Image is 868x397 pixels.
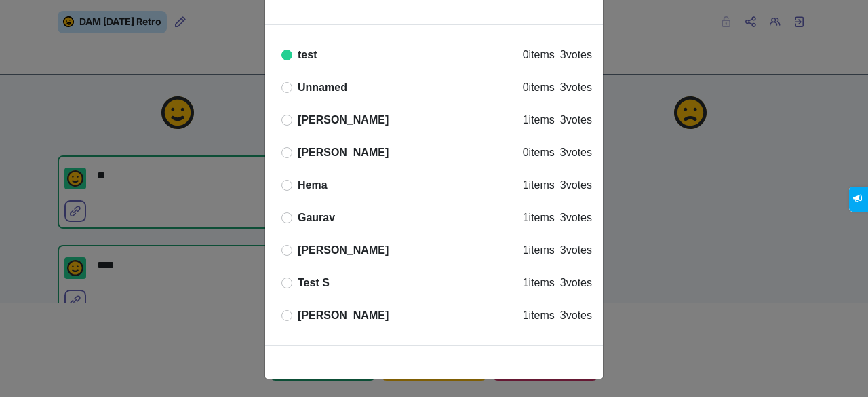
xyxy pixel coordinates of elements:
[523,145,555,161] div: 0 items
[560,275,592,291] div: 3 votes
[298,47,317,63] div: test
[560,177,592,193] div: 3 votes
[560,79,592,96] div: 3 votes
[298,112,389,128] div: [PERSON_NAME]
[560,242,592,259] div: 3 votes
[560,112,592,128] div: 3 votes
[281,82,292,93] i: Offline
[281,50,292,60] i: Online
[523,307,555,324] div: 1 items
[560,210,592,226] div: 3 votes
[560,47,592,63] div: 3 votes
[281,147,292,158] i: Offline
[298,307,389,324] div: [PERSON_NAME]
[281,310,292,321] i: Offline
[298,210,335,226] div: Gaurav
[523,177,555,193] div: 1 items
[523,47,555,63] div: 0 items
[298,242,389,259] div: [PERSON_NAME]
[298,177,328,193] div: Hema
[9,4,17,13] span: 
[281,278,292,288] i: Offline
[298,79,347,96] div: Unnamed
[523,275,555,291] div: 1 items
[298,145,389,161] div: [PERSON_NAME]
[523,112,555,128] div: 1 items
[523,242,555,259] div: 1 items
[281,115,292,126] i: Offline
[560,145,592,161] div: 3 votes
[523,210,555,226] div: 1 items
[281,180,292,191] i: Offline
[560,307,592,324] div: 3 votes
[523,79,555,96] div: 0 items
[281,245,292,256] i: Offline
[298,275,330,291] div: Test S
[281,212,292,223] i: Offline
